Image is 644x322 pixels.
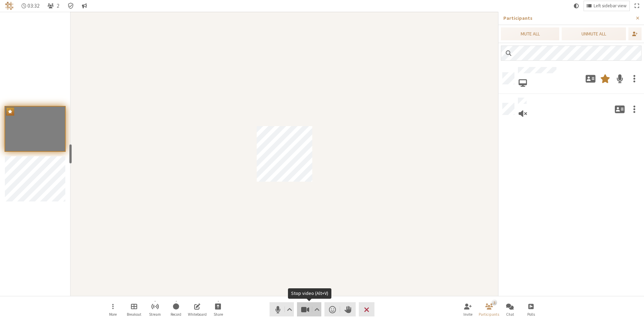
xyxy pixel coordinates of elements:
button: Invite [628,27,642,40]
span: Share [214,312,223,316]
button: Open shared whiteboard [188,300,207,319]
span: More [109,312,117,316]
span: Invite [463,312,472,316]
button: Conversation [79,1,90,11]
span: Participants [479,312,499,316]
button: Joined via web browser [518,75,528,90]
button: Send a reaction [324,302,340,316]
span: Record [171,312,181,316]
button: Viewing only, no audio connected [518,106,528,121]
button: End or leave meeting [359,302,374,316]
button: Open poll [521,300,541,319]
span: Chat [506,312,514,316]
button: Start sharing [208,300,228,319]
button: Video setting [313,302,321,316]
span: Whiteboard [188,312,207,316]
button: Mute (Alt+A) [270,302,294,316]
button: Close participant list [479,300,499,319]
button: Fullscreen [632,1,642,11]
span: 2 [57,3,59,9]
img: Iotum [5,2,14,10]
div: 2 [492,299,497,305]
button: Change layout [584,1,629,11]
button: Unmute all [562,27,626,40]
button: Manage Breakout Rooms [124,300,144,319]
button: Close sidebar [631,12,644,25]
div: Meeting details Encryption enabled [65,1,77,11]
button: Start streaming [145,300,165,319]
button: Invite participants (Alt+I) [458,300,478,319]
span: Stream [149,312,161,316]
button: Audio settings [285,302,294,316]
span: Polls [527,312,535,316]
div: resize [69,144,72,164]
button: Using system theme [571,1,581,11]
button: Close participant list [45,1,62,11]
button: Raise hand [340,302,356,316]
button: Start recording [166,300,186,319]
button: Open menu [103,300,123,319]
span: Left sidebar view [594,3,627,9]
button: Open chat [500,300,520,319]
section: Participant [71,12,498,296]
span: Breakout [127,312,141,316]
div: Timer [19,1,43,11]
span: 03:32 [27,3,40,9]
p: Participants [503,15,631,22]
button: Mute all [501,27,559,40]
button: Stop video (Alt+V) [297,302,321,316]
